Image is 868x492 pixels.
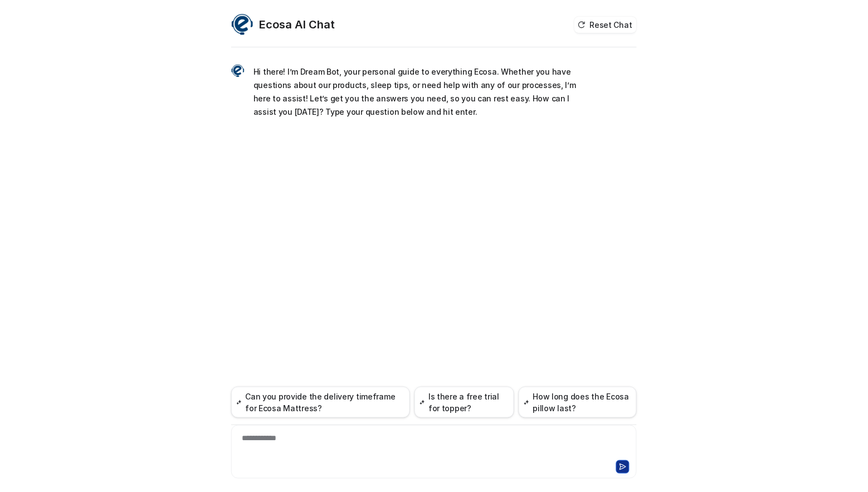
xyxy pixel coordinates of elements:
img: Widget [231,13,253,36]
button: Reset Chat [574,17,637,33]
p: Hi there! I’m Dream Bot, your personal guide to everything Ecosa. Whether you have questions abou... [253,65,579,119]
h2: Ecosa AI Chat [259,17,335,32]
button: How long does the Ecosa pillow last? [519,387,637,418]
button: Can you provide the delivery timeframe for Ecosa Mattress? [231,387,410,418]
button: Is there a free trial for topper? [415,387,514,418]
img: Widget [231,64,245,77]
